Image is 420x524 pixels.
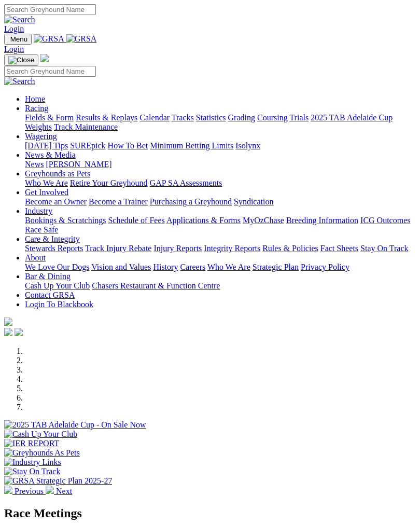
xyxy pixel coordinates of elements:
a: News [25,160,44,169]
a: Become an Owner [25,197,87,206]
div: Industry [25,216,416,235]
a: Industry [25,206,52,215]
a: Rules & Policies [262,244,318,253]
div: Wagering [25,141,416,150]
a: Breeding Information [286,216,358,225]
a: Coursing [257,113,288,122]
a: Vision and Values [91,263,151,271]
a: ICG Outcomes [360,216,410,225]
a: SUREpick [70,141,105,150]
button: Toggle navigation [4,34,32,45]
a: Syndication [234,197,273,206]
a: News & Media [25,150,76,159]
a: Grading [228,113,255,122]
a: Login To Blackbook [25,300,93,309]
span: Previous [15,487,44,495]
img: Cash Up Your Club [4,430,77,439]
img: Search [4,77,35,86]
a: Wagering [25,132,57,141]
div: Racing [25,113,416,132]
a: Minimum Betting Limits [150,141,233,150]
img: chevron-right-pager-white.svg [46,486,54,494]
img: IER REPORT [4,439,59,448]
img: 2025 TAB Adelaide Cup - On Sale Now [4,420,146,430]
img: Industry Links [4,458,61,467]
a: Schedule of Fees [108,216,164,225]
a: Racing [25,104,48,113]
a: Purchasing a Greyhound [150,197,232,206]
a: Race Safe [25,225,58,234]
a: Careers [180,263,205,271]
a: Who We Are [207,263,250,271]
a: Become a Trainer [89,197,148,206]
a: Next [46,487,72,495]
a: Login [4,45,24,53]
a: Strategic Plan [253,263,299,271]
a: How To Bet [108,141,148,150]
a: 2025 TAB Adelaide Cup [311,113,393,122]
div: Greyhounds as Pets [25,178,416,188]
div: Care & Integrity [25,244,416,253]
div: About [25,263,416,272]
img: logo-grsa-white.png [40,54,49,62]
input: Search [4,4,96,15]
a: Bar & Dining [25,272,71,281]
a: Chasers Restaurant & Function Centre [92,281,220,290]
a: [PERSON_NAME] [46,160,111,169]
a: Privacy Policy [301,263,349,271]
a: Track Injury Rebate [85,244,151,253]
a: Login [4,24,24,33]
a: We Love Our Dogs [25,263,89,271]
img: Search [4,15,35,24]
a: Retire Your Greyhound [70,178,148,187]
img: facebook.svg [4,328,12,336]
img: twitter.svg [15,328,23,336]
a: Who We Are [25,178,68,187]
span: Next [56,487,72,495]
a: Integrity Reports [204,244,260,253]
img: Greyhounds As Pets [4,448,80,458]
a: Contact GRSA [25,291,75,299]
img: Stay On Track [4,467,60,476]
a: History [153,263,178,271]
div: Get Involved [25,197,416,206]
a: Greyhounds as Pets [25,169,90,178]
div: News & Media [25,160,416,169]
a: Fields & Form [25,113,74,122]
img: logo-grsa-white.png [4,318,12,326]
a: Fact Sheets [320,244,358,253]
a: Isolynx [235,141,260,150]
a: [DATE] Tips [25,141,68,150]
h2: Race Meetings [4,506,416,520]
img: GRSA [66,34,97,44]
a: Bookings & Scratchings [25,216,106,225]
a: Stewards Reports [25,244,83,253]
a: Stay On Track [360,244,408,253]
a: Applications & Forms [166,216,241,225]
a: GAP SA Assessments [150,178,222,187]
a: Statistics [196,113,226,122]
a: Cash Up Your Club [25,281,90,290]
a: Calendar [139,113,170,122]
img: GRSA Strategic Plan 2025-27 [4,476,112,486]
a: Home [25,94,45,103]
a: Previous [4,487,46,495]
a: Injury Reports [153,244,202,253]
img: GRSA [34,34,64,44]
a: MyOzChase [243,216,284,225]
a: Weights [25,122,52,131]
a: Track Maintenance [54,122,118,131]
input: Search [4,66,96,77]
a: About [25,253,46,262]
div: Bar & Dining [25,281,416,291]
img: chevron-left-pager-white.svg [4,486,12,494]
a: Tracks [172,113,194,122]
a: Trials [289,113,309,122]
button: Toggle navigation [4,54,38,66]
span: Menu [10,35,27,43]
img: Close [8,56,34,64]
a: Get Involved [25,188,68,197]
a: Results & Replays [76,113,137,122]
a: Care & Integrity [25,235,80,243]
